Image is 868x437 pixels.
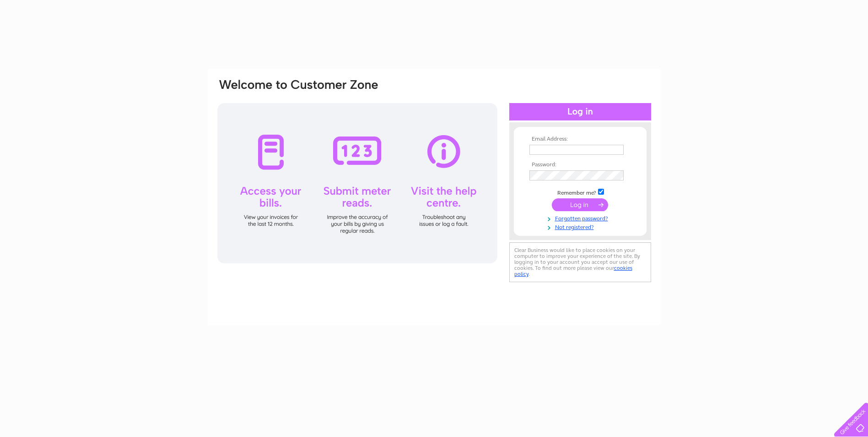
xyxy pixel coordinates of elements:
[527,162,633,168] th: Password:
[514,265,632,277] a: cookies policy
[509,242,651,282] div: Clear Business would like to place cookies on your computer to improve your experience of the sit...
[529,222,633,231] a: Not registered?
[527,136,633,142] th: Email Address:
[529,213,633,222] a: Forgotten password?
[527,187,633,197] td: Remember me?
[552,198,608,211] input: Submit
